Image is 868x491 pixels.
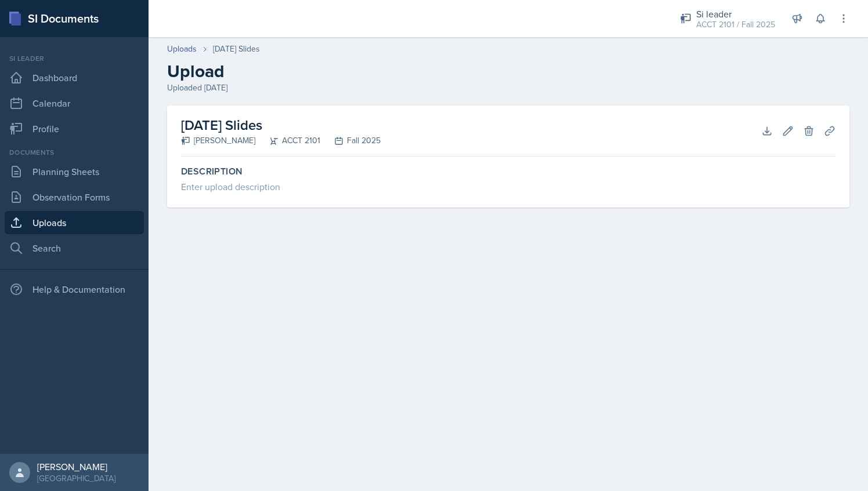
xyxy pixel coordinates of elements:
div: Enter upload description [181,180,836,194]
a: Planning Sheets [5,160,144,183]
div: Documents [5,147,144,158]
div: Si leader [5,53,144,64]
a: Calendar [5,92,144,115]
div: ACCT 2101 / Fall 2025 [696,19,775,31]
div: ACCT 2101 [255,134,320,147]
div: Si leader [696,7,775,21]
a: Dashboard [5,66,144,89]
a: Profile [5,117,144,140]
label: Description [181,166,836,177]
h2: [DATE] Slides [181,115,381,136]
a: Observation Forms [5,186,144,209]
div: [PERSON_NAME] [37,461,115,472]
div: [PERSON_NAME] [181,134,255,147]
h2: Upload [167,61,849,82]
a: Uploads [167,43,197,55]
a: Uploads [5,211,144,234]
div: Uploaded [DATE] [167,82,849,94]
a: Search [5,237,144,260]
div: Fall 2025 [320,134,381,147]
div: [DATE] Slides [213,43,260,55]
div: Help & Documentation [5,278,144,301]
div: [GEOGRAPHIC_DATA] [37,472,115,484]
